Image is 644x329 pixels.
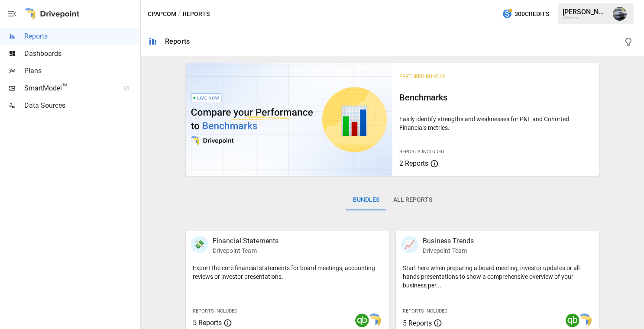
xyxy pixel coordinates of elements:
span: 5 Reports [403,319,432,327]
p: Business Trends [423,236,474,246]
span: Reports [24,31,139,42]
div: 💸 [191,236,208,253]
div: / [178,9,181,19]
span: Reports Included [193,308,237,314]
p: Start here when preparing a board meeting, investor updates or all-hands presentations to show a ... [403,264,592,290]
button: All Reports [386,190,439,210]
span: 2 Reports [399,159,428,168]
button: 300Credits [498,6,553,22]
span: Data Sources [24,100,139,111]
p: Easily identify strengths and weaknesses for P&L and Cohorted Financials metrics. [399,115,592,132]
div: 📈 [401,236,418,253]
span: ™ [62,82,68,93]
p: Drivepoint Team [213,246,279,255]
div: CPAPcom [563,16,608,20]
p: Financial Statements [213,236,279,246]
span: SmartModel [24,83,114,94]
span: Plans [24,66,139,76]
button: CPAPcom [148,9,176,19]
span: 300 Credits [515,9,549,19]
p: Drivepoint Team [423,246,474,255]
span: Reports Included [403,308,447,314]
button: Eva Mourad [608,2,632,26]
img: video thumbnail [186,63,393,176]
button: Bundles [346,190,386,210]
p: Export the core financial statements for board meetings, accounting reviews or investor presentat... [193,264,382,281]
h6: Benchmarks [399,90,592,104]
img: quickbooks [355,313,369,327]
div: [PERSON_NAME] [563,8,608,16]
div: Reports [165,37,190,45]
span: 5 Reports [193,319,222,327]
img: Eva Mourad [613,7,627,21]
img: smart model [367,313,381,327]
img: smart model [578,313,592,327]
img: quickbooks [566,313,579,327]
span: Featured Bundle [399,74,445,80]
span: Dashboards [24,48,139,59]
span: Reports Included [399,149,444,155]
